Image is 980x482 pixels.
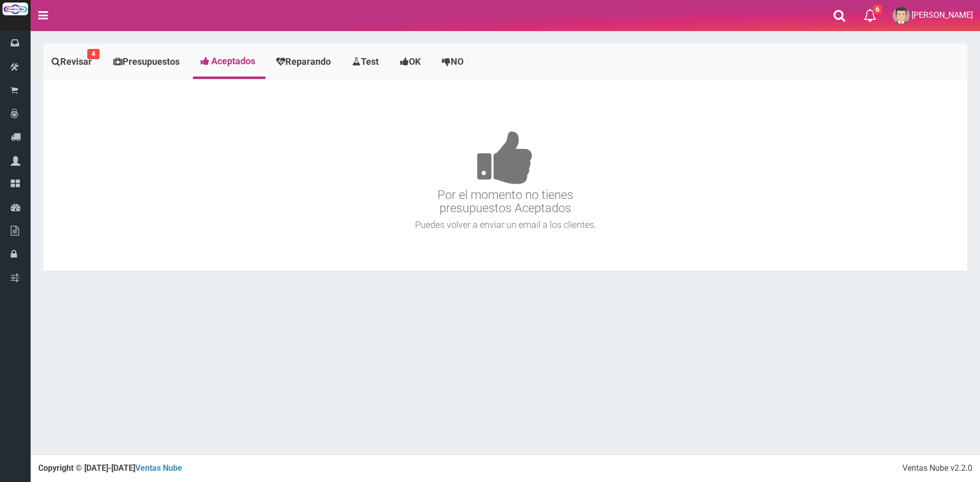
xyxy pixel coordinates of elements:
span: Aceptados [211,56,255,66]
img: Logo grande [3,3,28,15]
span: [PERSON_NAME] [912,10,973,20]
span: 6 [873,5,882,14]
div: Ventas Nube v2.2.0 [902,463,972,474]
span: Revisar [60,56,92,67]
a: Reparando [268,46,341,78]
a: OK [392,46,431,78]
span: Test [361,56,379,67]
span: Reparando [285,56,331,67]
a: Revisar4 [43,46,103,78]
a: Test [344,46,389,78]
a: Presupuestos [105,46,190,78]
span: NO [451,56,463,67]
strong: Copyright © [DATE]-[DATE] [38,463,182,473]
span: Presupuestos [122,56,180,67]
img: User Image [893,7,910,24]
a: NO [434,46,474,78]
a: Aceptados [193,46,265,77]
h3: Por el momento no tienes presupuestos Aceptados [46,100,965,215]
h4: Puedes volver a enviar un email a los clientes. [46,220,965,230]
a: Ventas Nube [135,463,182,473]
small: 4 [87,49,100,59]
span: OK [409,56,421,67]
